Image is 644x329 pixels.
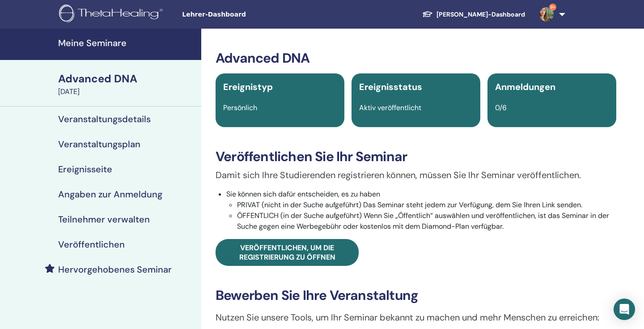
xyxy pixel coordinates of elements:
[58,164,112,175] h4: Ereignisseite
[58,38,196,48] h4: Meine Seminare
[216,287,616,303] h3: Bewerben Sie Ihre Veranstaltung
[58,189,162,200] h4: Angaben zur Anmeldung
[58,264,172,275] h4: Hervorgehobenes Seminar
[59,4,166,25] img: logo.png
[216,311,616,324] p: Nutzen Sie unsere Tools, um Ihr Seminar bekannt zu machen und mehr Menschen zu erreichen:
[415,6,532,23] a: [PERSON_NAME]-Dashboard
[237,210,616,232] li: ÖFFENTLICH (in der Suche aufgeführt) Wenn Sie „Öffentlich“ auswählen und veröffentlichen, ist das...
[58,214,150,225] h4: Teilnehmer verwalten
[216,149,616,165] h3: Veröffentlichen Sie Ihr Seminar
[223,103,257,112] span: Persönlich
[182,10,316,19] span: Lehrer-Dashboard
[53,71,201,97] a: Advanced DNA[DATE]
[58,71,196,86] div: Advanced DNA
[237,200,616,210] li: PRIVAT (nicht in der Suche aufgeführt) Das Seminar steht jedem zur Verfügung, dem Sie Ihren Link ...
[495,103,507,112] span: 0/6
[58,239,125,250] h4: Veröffentlichen
[539,7,554,21] img: default.jpg
[359,81,422,93] span: Ereignisstatus
[216,50,616,66] h3: Advanced DNA
[216,168,616,182] p: Damit sich Ihre Studierenden registrieren können, müssen Sie Ihr Seminar veröffentlichen.
[359,103,421,112] span: Aktiv veröffentlicht
[223,81,273,93] span: Ereignistyp
[495,81,555,93] span: Anmeldungen
[58,86,196,97] div: [DATE]
[549,4,556,11] span: 9+
[422,10,433,18] img: graduation-cap-white.svg
[614,299,635,320] div: Open Intercom Messenger
[216,239,359,266] a: Veröffentlichen, um die Registrierung zu öffnen
[239,243,335,262] span: Veröffentlichen, um die Registrierung zu öffnen
[58,139,140,150] h4: Veranstaltungsplan
[226,189,616,232] li: Sie können sich dafür entscheiden, es zu haben
[58,114,151,124] h4: Veranstaltungsdetails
